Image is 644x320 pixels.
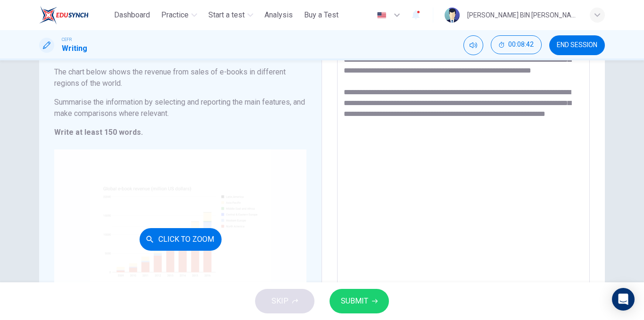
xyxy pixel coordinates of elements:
[39,6,89,25] img: ELTC logo
[304,9,339,21] span: Buy a Test
[300,7,342,24] button: Buy a Test
[62,36,72,43] span: CEFR
[491,35,542,54] button: 00:08:42
[549,35,605,55] button: END SESSION
[261,7,297,24] button: Analysis
[110,7,154,24] button: Dashboard
[612,288,635,311] div: Open Intercom Messenger
[557,41,597,49] span: END SESSION
[54,66,306,89] h6: The chart below shows the revenue from sales of e-books in different regions of the world.
[467,9,578,21] div: [PERSON_NAME] BIN [PERSON_NAME]
[54,97,306,119] h6: Summarise the information by selecting and reporting the main features, and make comparisons wher...
[445,8,460,23] img: Profile picture
[341,295,368,308] span: SUBMIT
[463,35,483,55] div: Mute
[491,35,542,55] div: Hide
[161,9,189,21] span: Practice
[62,43,87,54] h1: Writing
[264,9,293,21] span: Analysis
[54,128,143,137] strong: Write at least 150 words.
[508,41,534,49] span: 00:08:42
[114,9,150,21] span: Dashboard
[157,7,201,24] button: Practice
[208,9,245,21] span: Start a test
[140,228,222,251] button: Click to Zoom
[330,289,389,313] button: SUBMIT
[39,6,110,25] a: ELTC logo
[205,7,257,24] button: Start a test
[376,12,388,19] img: en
